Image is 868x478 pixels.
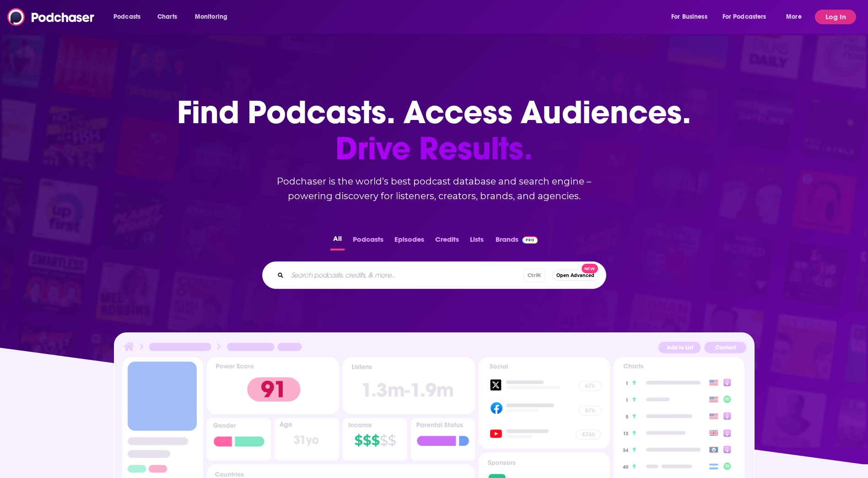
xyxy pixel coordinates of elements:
button: Log In [815,10,856,24]
button: open menu [107,10,152,24]
button: open menu [189,10,239,24]
span: Charts [157,11,177,23]
button: open menu [665,10,719,24]
h2: Podchaser is the world’s best podcast database and search engine – powering discovery for listene... [251,174,617,203]
h1: Find Podcasts. Access Audiences. [177,94,691,167]
span: More [786,11,802,23]
img: Podcast Insights Power score [207,357,339,414]
div: Search podcasts, credits, & more... [262,261,606,289]
input: Search podcasts, credits, & more... [287,268,523,282]
img: Podcast Socials [479,357,609,449]
button: Open AdvancedNew [552,270,598,281]
span: Open Advanced [556,273,594,278]
img: Podcast Insights Listens [343,357,475,414]
button: Podcasts [350,233,386,250]
span: Drive Results. [177,130,691,167]
span: For Business [671,11,707,23]
button: All [330,233,345,250]
img: Podcast Insights Age [275,418,339,461]
button: Episodes [392,233,427,250]
a: Charts [151,10,183,24]
img: Podchaser - Follow, Share and Rate Podcasts [7,8,95,26]
button: open menu [717,10,780,24]
img: Podchaser Pro [522,236,538,244]
img: Podcast Insights Parental Status [411,418,475,461]
img: Podcast Insights Income [343,418,407,461]
span: Ctrl K [523,269,545,282]
img: Podcast Insights Gender [207,418,271,461]
button: Lists [467,233,486,250]
a: BrandsPodchaser Pro [496,233,538,250]
button: Credits [432,233,462,250]
span: Podcasts [113,11,140,23]
img: Podcast Insights Header [122,341,746,357]
span: New [582,264,598,273]
span: For Podcasters [722,11,766,23]
button: open menu [780,10,813,24]
span: Monitoring [195,11,227,23]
